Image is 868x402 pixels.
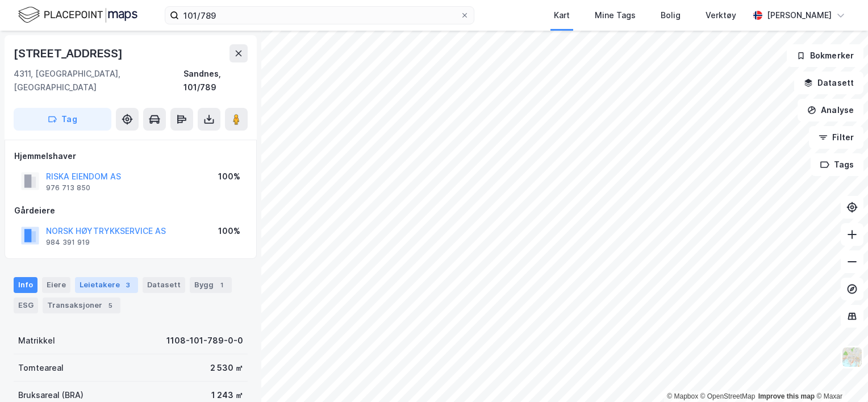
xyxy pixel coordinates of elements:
div: Verktøy [706,9,736,22]
div: Bolig [661,9,681,22]
iframe: Chat Widget [811,347,868,402]
div: Tomteareal [18,361,64,375]
div: 984 391 919 [46,238,90,247]
button: Analyse [798,99,863,122]
div: Info [14,277,37,293]
div: 100% [218,170,240,183]
div: Sandnes, 101/789 [183,67,248,94]
div: ESG [14,298,38,313]
div: 1 [216,279,227,291]
a: Improve this map [758,392,815,400]
div: 2 530 ㎡ [210,361,243,375]
div: Matrikkel [18,334,55,347]
div: [STREET_ADDRESS] [14,44,125,62]
input: Søk på adresse, matrikkel, gårdeiere, leietakere eller personer [179,7,460,24]
div: [PERSON_NAME] [767,9,832,22]
button: Bokmerker [787,44,863,67]
div: Bruksareal (BRA) [18,388,84,402]
button: Tag [14,108,111,131]
div: Transaksjoner [43,298,120,313]
div: 1 243 ㎡ [211,388,243,402]
button: Tags [811,153,863,176]
div: Eiere [42,277,70,293]
div: Kart [554,9,570,22]
div: Mine Tags [595,9,636,22]
div: Hjemmelshaver [14,149,247,163]
a: Mapbox [667,392,698,400]
img: logo.f888ab2527a4732fd821a326f86c7f29.svg [18,5,137,25]
img: Z [841,346,863,368]
div: Leietakere [75,277,138,293]
div: 4311, [GEOGRAPHIC_DATA], [GEOGRAPHIC_DATA] [14,67,183,94]
button: Datasett [794,72,863,94]
div: 1108-101-789-0-0 [166,334,243,347]
div: 100% [218,224,240,238]
div: 3 [122,279,133,291]
div: Bygg [190,277,232,293]
a: OpenStreetMap [700,392,756,400]
div: Gårdeiere [14,204,247,217]
div: 976 713 850 [46,183,90,192]
div: Datasett [143,277,185,293]
button: Filter [809,126,863,149]
div: 5 [105,300,116,311]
